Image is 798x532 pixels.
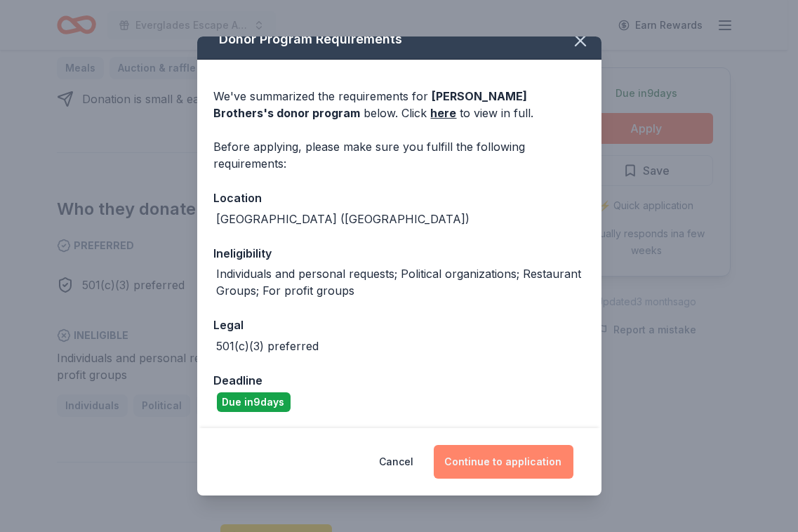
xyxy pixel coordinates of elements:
button: Cancel [380,445,414,479]
div: Donor Program Requirements [197,20,601,60]
div: Location [214,189,585,207]
div: Individuals and personal requests; Political organizations; Restaurant Groups; For profit groups [217,265,585,299]
div: Ineligibility [214,244,585,262]
a: here [431,105,457,121]
div: Legal [214,316,585,334]
div: [GEOGRAPHIC_DATA] ([GEOGRAPHIC_DATA]) [217,211,470,227]
button: Continue to application [434,445,573,479]
div: 501(c)(3) preferred [217,338,319,354]
div: Before applying, please make sure you fulfill the following requirements: [214,138,585,172]
div: Due in 9 days [217,392,291,412]
div: We've summarized the requirements for below. Click to view in full. [214,88,585,121]
div: Deadline [214,371,585,390]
